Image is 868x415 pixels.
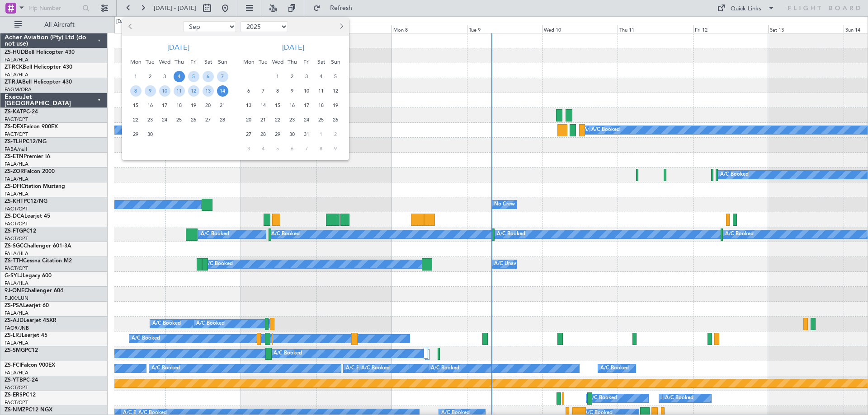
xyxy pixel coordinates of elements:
span: 26 [188,114,199,126]
div: 1-11-2025 [314,127,328,141]
span: 29 [130,129,142,140]
select: Select month [183,21,236,32]
div: 18-9-2025 [172,98,186,112]
div: 23-10-2025 [285,112,299,127]
div: 2-9-2025 [143,69,157,84]
span: 21 [258,114,269,126]
span: 24 [159,114,170,126]
span: 10 [159,85,170,97]
div: 27-10-2025 [241,127,256,141]
span: 8 [130,85,142,97]
div: 5-11-2025 [270,141,285,156]
div: 7-11-2025 [299,141,314,156]
span: 30 [287,129,298,140]
div: 21-9-2025 [215,98,230,112]
div: 13-9-2025 [201,84,215,98]
div: 28-10-2025 [256,127,270,141]
div: 21-10-2025 [256,112,270,127]
span: 17 [301,100,312,111]
div: Sun [215,55,230,69]
span: 18 [316,100,327,111]
span: 29 [272,129,283,140]
div: 30-10-2025 [285,127,299,141]
div: 4-11-2025 [256,141,270,156]
div: 6-11-2025 [285,141,299,156]
div: 13-10-2025 [241,98,256,112]
select: Select year [241,21,288,32]
span: 1 [316,129,327,140]
div: 15-9-2025 [128,98,143,112]
span: 11 [174,85,185,97]
span: 14 [217,85,228,97]
div: 3-11-2025 [241,141,256,156]
div: 20-10-2025 [241,112,256,127]
span: 27 [203,114,214,126]
div: 11-10-2025 [314,84,328,98]
div: Sat [314,55,328,69]
div: 17-10-2025 [299,98,314,112]
div: 9-10-2025 [285,84,299,98]
div: Fri [299,55,314,69]
div: 6-10-2025 [241,84,256,98]
div: 16-9-2025 [143,98,157,112]
span: 22 [272,114,283,126]
span: 2 [330,129,341,140]
div: 17-9-2025 [157,98,172,112]
div: Mon [128,55,143,69]
div: 7-10-2025 [256,84,270,98]
div: 3-10-2025 [299,69,314,84]
span: 7 [217,71,228,82]
div: Wed [270,55,285,69]
div: 25-9-2025 [172,112,186,127]
div: 26-9-2025 [186,112,201,127]
div: Tue [256,55,270,69]
span: 28 [258,129,269,140]
span: 12 [330,85,341,97]
div: Mon [241,55,256,69]
span: 3 [301,71,312,82]
div: 2-11-2025 [328,127,343,141]
span: 10 [301,85,312,97]
span: 4 [258,143,269,154]
span: 26 [330,114,341,126]
span: 8 [272,85,283,97]
div: 14-10-2025 [256,98,270,112]
span: 21 [217,100,228,111]
span: 6 [287,143,298,154]
span: 9 [287,85,298,97]
div: 19-10-2025 [328,98,343,112]
div: 24-9-2025 [157,112,172,127]
span: 19 [188,100,199,111]
div: 28-9-2025 [215,112,230,127]
span: 1 [272,71,283,82]
div: 26-10-2025 [328,112,343,127]
span: 14 [258,100,269,111]
span: 3 [159,71,170,82]
span: 6 [203,71,214,82]
span: 27 [243,129,255,140]
span: 25 [174,114,185,126]
div: 14-9-2025 [215,84,230,98]
span: 5 [272,143,283,154]
span: 9 [145,85,156,97]
div: 9-9-2025 [143,84,157,98]
span: 24 [301,114,312,126]
div: 30-9-2025 [143,127,157,141]
div: Thu [285,55,299,69]
span: 25 [316,114,327,126]
span: 17 [159,100,170,111]
div: Thu [172,55,186,69]
span: 7 [258,85,269,97]
div: Sun [328,55,343,69]
span: 2 [145,71,156,82]
span: 3 [243,143,255,154]
div: 15-10-2025 [270,98,285,112]
div: 27-9-2025 [201,112,215,127]
div: 25-10-2025 [314,112,328,127]
div: 31-10-2025 [299,127,314,141]
div: 10-10-2025 [299,84,314,98]
span: 23 [287,114,298,126]
span: 20 [203,100,214,111]
span: 8 [316,143,327,154]
span: 15 [272,100,283,111]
